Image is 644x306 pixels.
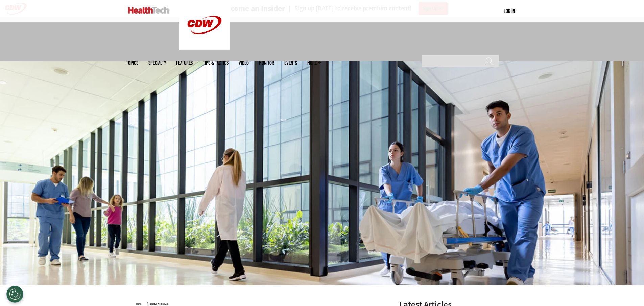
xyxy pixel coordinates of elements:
div: Cookies Settings [6,286,23,303]
a: Digital Workspace [150,303,168,305]
span: More [307,60,321,65]
a: Log in [504,8,515,14]
a: Features [176,60,193,65]
span: Topics [126,60,138,65]
a: MonITor [259,60,274,65]
a: CDW [179,45,230,52]
span: Specialty [148,60,166,65]
a: Home [136,303,141,305]
div: » [136,300,382,306]
a: Video [239,60,249,65]
button: Open Preferences [6,286,23,303]
div: User menu [504,7,515,15]
img: Home [128,7,169,14]
a: Tips & Tactics [203,60,229,65]
a: Events [284,60,297,65]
